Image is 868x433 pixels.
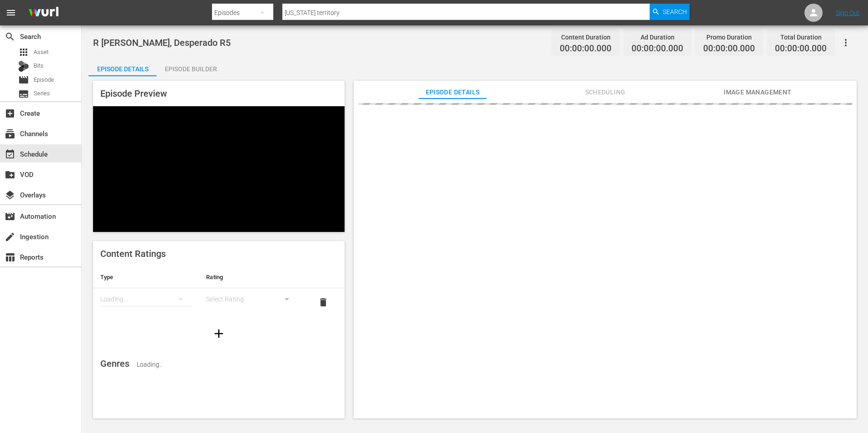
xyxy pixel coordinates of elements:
div: Episode Details [89,58,157,80]
button: Search [650,4,690,20]
span: search [5,31,15,42]
span: Episode Preview [100,88,167,99]
span: menu [5,7,16,18]
span: Series [34,89,50,98]
th: Rating [199,266,305,288]
span: movie_filter [5,211,15,222]
span: 00:00:00.000 [560,44,612,54]
span: 00:00:00.000 [631,44,683,54]
span: 00:00:00.000 [775,44,827,54]
span: Create [5,108,15,119]
span: Episode Details [419,87,487,98]
div: Episode Builder [157,58,225,80]
span: Search [663,4,687,20]
span: layers [5,190,15,201]
span: Genres [100,358,129,369]
span: Asset [18,47,29,58]
span: Series [18,89,29,99]
div: Bits [18,61,29,72]
span: 00:00:00.000 [703,44,755,54]
span: Content Ratings [100,248,166,259]
div: Promo Duration [703,31,755,44]
span: Bits [34,61,44,70]
a: Sign Out [836,9,859,16]
th: Type [93,266,199,288]
span: Ingestion [5,231,15,242]
button: delete [312,291,334,313]
button: Episode Details [89,58,157,76]
span: VOD [5,169,15,180]
span: Schedule [5,149,15,160]
span: R [PERSON_NAME], Desperado R5 [93,37,231,48]
span: Channels [5,128,15,139]
span: Scheduling [571,87,639,98]
span: Episode [18,74,29,85]
img: ans4CAIJ8jUAAAAAAAAAAAAAAAAAAAAAAAAgQb4GAAAAAAAAAAAAAAAAAAAAAAAAJMjXAAAAAAAAAAAAAAAAAAAAAAAAgAT5G... [22,2,65,24]
span: Image Management [724,87,792,98]
span: Reports [5,252,15,263]
div: Ad Duration [631,31,683,44]
span: delete [318,297,329,308]
table: simple table [93,266,345,316]
div: Content Duration [560,31,612,44]
div: Total Duration [775,31,827,44]
button: Episode Builder [157,58,225,76]
span: Loading.. [137,361,162,368]
span: Asset [34,48,49,57]
span: Episode [34,75,54,84]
